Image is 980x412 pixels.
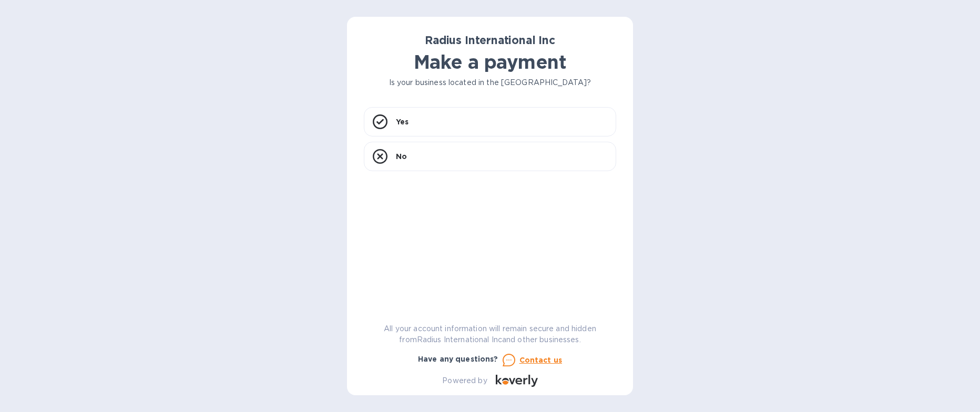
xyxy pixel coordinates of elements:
[396,117,409,127] p: Yes
[364,51,616,73] h1: Make a payment
[425,34,555,47] b: Radius International Inc
[418,355,498,363] b: Have any questions?
[364,77,616,88] p: Is your business located in the [GEOGRAPHIC_DATA]?
[396,151,407,162] p: No
[364,323,616,345] p: All your account information will remain secure and hidden from Radius International Inc and othe...
[519,356,563,364] u: Contact us
[442,375,487,386] p: Powered by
